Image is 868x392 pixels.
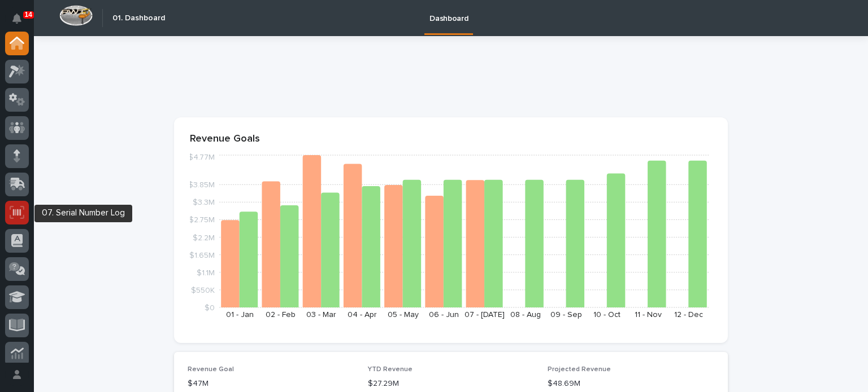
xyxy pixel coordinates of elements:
text: 03 - Mar [306,311,336,319]
tspan: $2.75M [189,216,215,224]
tspan: $3.85M [188,181,215,189]
tspan: $1.1M [197,268,215,276]
div: Notifications14 [14,14,29,32]
h2: 01. Dashboard [112,14,165,23]
tspan: $1.65M [189,251,215,259]
text: 06 - Jun [429,311,459,319]
span: Revenue Goal [188,366,234,373]
p: $48.69M [548,378,714,390]
tspan: $3.3M [193,199,215,206]
p: 14 [25,11,32,19]
tspan: $550K [191,286,215,294]
text: 09 - Sep [550,311,582,319]
text: 08 - Aug [510,311,541,319]
span: YTD Revenue [368,366,413,373]
tspan: $2.2M [193,234,215,241]
text: 01 - Jan [226,311,254,319]
text: 07 - [DATE] [465,311,505,319]
text: 11 - Nov [635,311,662,319]
text: 12 - Dec [674,311,703,319]
tspan: $0 [205,304,215,312]
text: 04 - Apr [348,311,377,319]
button: Notifications [5,7,29,30]
p: $47M [188,378,354,390]
p: Revenue Goals [190,133,712,146]
p: $27.29M [368,378,535,390]
img: Workspace Logo [59,5,93,26]
text: 05 - May [388,311,419,319]
tspan: $4.77M [188,153,215,161]
span: Projected Revenue [548,366,611,373]
text: 10 - Oct [593,311,620,319]
text: 02 - Feb [266,311,296,319]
